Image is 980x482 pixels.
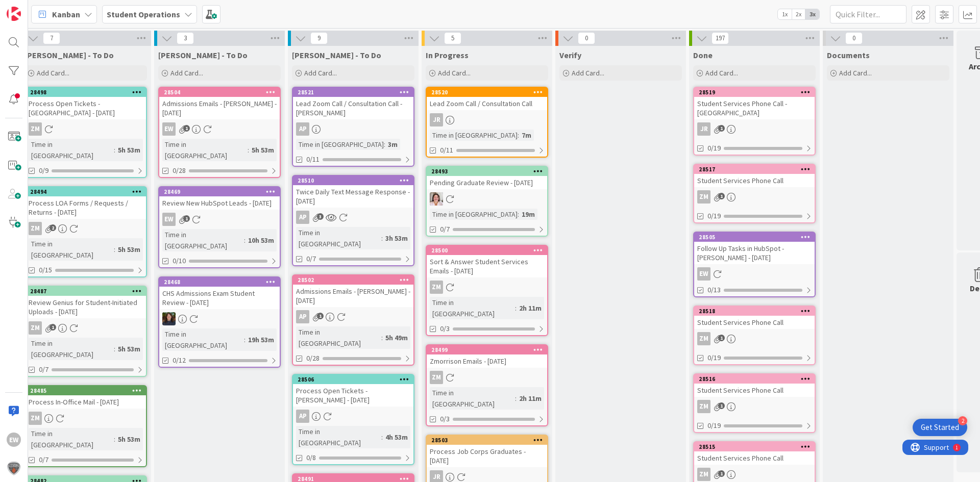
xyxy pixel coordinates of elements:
div: Time in [GEOGRAPHIC_DATA] [162,229,244,251]
div: Time in [GEOGRAPHIC_DATA] [430,297,515,319]
div: Time in [GEOGRAPHIC_DATA] [296,139,384,150]
span: : [381,233,383,244]
div: AP [293,310,413,323]
div: Time in [GEOGRAPHIC_DATA] [296,326,381,349]
div: Time in [GEOGRAPHIC_DATA] [162,328,244,351]
div: Student Services Phone Call [694,174,815,187]
div: ZM [427,281,547,294]
div: JR [427,113,547,126]
a: 28498Process Open Tickets - [GEOGRAPHIC_DATA] - [DATE]ZMTime in [GEOGRAPHIC_DATA]:5h 53m0/9 [24,87,147,178]
span: : [244,334,246,345]
div: 28499Zmorrison Emails - [DATE] [427,345,547,368]
img: HS [162,312,176,325]
div: 28521 [298,89,413,96]
div: ZM [26,122,146,136]
img: Visit kanbanzone.com [7,7,21,21]
div: ZM [26,412,146,425]
span: 2 [50,224,56,231]
div: 10h 53m [246,235,277,246]
div: Process LOA Forms / Requests / Returns - [DATE] [26,196,146,219]
div: Process In-Office Mail - [DATE] [26,395,146,409]
div: 28515 [694,442,815,451]
div: Time in [GEOGRAPHIC_DATA] [162,139,248,161]
div: 28485 [30,387,146,394]
span: 0/28 [306,353,320,364]
div: 28506Process Open Tickets - [PERSON_NAME] - [DATE] [293,375,413,407]
span: In Progress [426,50,469,60]
div: 2 [958,416,967,425]
a: 28500Sort & Answer Student Services Emails - [DATE]ZMTime in [GEOGRAPHIC_DATA]:2h 11m0/3 [426,245,548,336]
div: 5h 53m [115,144,143,156]
div: 2h 11m [517,302,544,314]
div: 28505 [699,234,815,241]
div: HS [159,312,280,325]
div: 28516 [699,375,815,383]
div: ZM [29,122,42,136]
span: : [244,235,246,246]
div: 28519 [699,89,815,96]
a: 28504Admissions Emails - [PERSON_NAME] - [DATE]EWTime in [GEOGRAPHIC_DATA]:5h 53m0/28 [158,87,281,178]
div: 28506 [298,376,413,383]
div: Student Services Phone Call [694,316,815,329]
div: 28520 [427,88,547,97]
div: 28510 [298,177,413,184]
div: AP [296,122,309,136]
span: 3x [805,9,819,19]
span: 1 [718,470,725,477]
div: Review New HubSpot Leads - [DATE] [159,196,280,210]
div: ZM [29,321,42,335]
span: : [114,343,115,354]
a: 28519Student Services Phone Call - [GEOGRAPHIC_DATA]JR0/19 [693,87,816,156]
div: ZM [26,321,146,335]
span: Add Card... [304,68,337,78]
div: Process Open Tickets - [PERSON_NAME] - [DATE] [293,384,413,407]
div: 28519Student Services Phone Call - [GEOGRAPHIC_DATA] [694,88,815,119]
span: 0 [578,32,595,44]
div: 28502Admissions Emails - [PERSON_NAME] - [DATE] [293,275,413,307]
div: 28500Sort & Answer Student Services Emails - [DATE] [427,246,547,277]
div: 4h 53m [383,432,410,443]
span: : [515,302,517,314]
div: 28493 [431,168,547,175]
div: 5h 53m [115,434,143,445]
span: 0/13 [707,285,721,295]
span: 1 [718,125,725,132]
div: Process Job Corps Graduates - [DATE] [427,445,547,467]
div: 28498Process Open Tickets - [GEOGRAPHIC_DATA] - [DATE] [26,88,146,119]
div: ZM [427,371,547,384]
span: 0/7 [440,224,450,235]
div: Student Services Phone Call [694,384,815,397]
div: Get Started [921,422,959,433]
span: 1x [778,9,792,19]
div: ZM [26,222,146,235]
div: 28468 [164,278,280,286]
a: 28521Lead Zoom Call / Consultation Call - [PERSON_NAME]APTime in [GEOGRAPHIC_DATA]:3m0/11 [292,87,414,167]
div: Follow Up Tasks in HubSpot - [PERSON_NAME] - [DATE] [694,242,815,264]
span: : [114,244,115,255]
div: Student Services Phone Call [694,451,815,465]
div: 28468 [159,277,280,287]
div: 28502 [298,276,413,284]
div: ZM [430,281,443,294]
div: EW [697,267,710,281]
span: Documents [827,50,870,60]
div: 28493Pending Graduate Review - [DATE] [427,167,547,189]
img: EW [430,192,443,206]
div: EW [427,192,547,206]
div: EW [159,213,280,226]
div: 28485 [26,386,146,395]
div: ZM [29,412,42,425]
div: 28506 [293,375,413,384]
div: Sort & Answer Student Services Emails - [DATE] [427,255,547,277]
span: Add Card... [37,68,69,78]
span: Add Card... [572,68,604,78]
div: 28521Lead Zoom Call / Consultation Call - [PERSON_NAME] [293,88,413,119]
span: 1 [718,335,725,341]
span: 0/7 [39,364,48,375]
a: 28469Review New HubSpot Leads - [DATE]EWTime in [GEOGRAPHIC_DATA]:10h 53m0/10 [158,186,281,268]
span: Add Card... [438,68,471,78]
span: 0/11 [306,154,320,165]
a: 28487Review Genius for Student-Initiated Uploads - [DATE]ZMTime in [GEOGRAPHIC_DATA]:5h 53m0/7 [24,286,147,377]
div: 28510Twice Daily Text Message Response - [DATE] [293,176,413,208]
div: ZM [29,222,42,235]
